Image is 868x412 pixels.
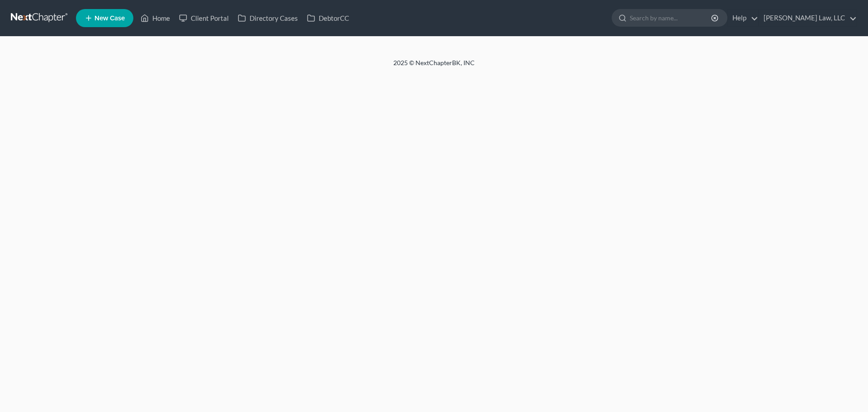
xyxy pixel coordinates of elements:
div: 2025 © NextChapterBK, INC [176,58,692,75]
a: Directory Cases [233,10,302,26]
a: Help [728,10,758,26]
input: Search by name... [630,9,712,26]
a: Client Portal [175,10,233,26]
span: New Case [94,15,125,22]
a: Home [136,10,175,26]
a: [PERSON_NAME] Law, LLC [759,10,857,26]
a: DebtorCC [302,10,354,26]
